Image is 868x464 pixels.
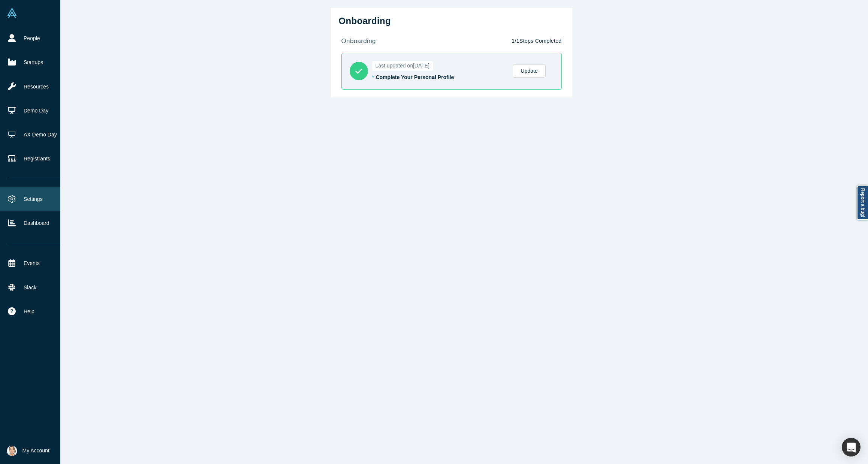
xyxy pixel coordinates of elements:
[7,8,17,18] img: Alchemist Vault Logo
[513,64,545,78] a: Update
[512,37,561,45] p: 1 / 1 Steps Completed
[341,37,376,45] strong: onboarding
[7,446,17,456] img: Natasha Lowery's Account
[22,447,49,455] span: My Account
[376,73,505,81] div: Complete Your Personal Profile
[24,308,34,316] span: Help
[372,61,433,71] span: Last updated on [DATE]
[7,446,49,456] button: My Account
[339,16,564,27] h2: Onboarding
[857,186,868,220] a: Report a bug!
